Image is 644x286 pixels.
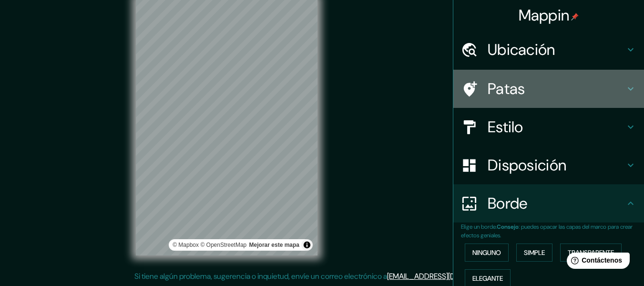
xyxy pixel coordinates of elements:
font: © OpenStreetMap [200,242,246,248]
div: Patas [453,70,644,108]
a: [EMAIL_ADDRESS][DOMAIN_NAME] [387,271,505,281]
button: Ninguno [465,244,509,262]
font: Mappin [519,5,570,25]
font: Disposición [488,155,566,175]
div: Borde [453,184,644,222]
div: Disposición [453,146,644,184]
font: Estilo [488,117,523,137]
font: Ninguno [472,248,501,257]
font: © Mapbox [173,242,199,248]
font: Elegante [472,274,503,283]
iframe: Lanzador de widgets de ayuda [559,249,634,275]
font: Consejo [497,223,519,231]
font: Patas [488,79,525,99]
font: Simple [524,248,545,257]
a: Mapa de OpenStreet [200,242,246,248]
div: Estilo [453,108,644,146]
div: Ubicación [453,31,644,69]
button: Activar o desactivar atribución [301,239,313,251]
a: Mapbox [173,242,199,248]
img: pin-icon.png [571,13,579,21]
font: : puedes opacar las capas del marco para crear efectos geniales. [461,223,633,239]
button: Transparente [560,244,622,262]
button: Simple [516,244,552,262]
font: Borde [488,193,528,213]
a: Map feedback [249,242,299,248]
font: Mejorar este mapa [249,242,299,248]
font: Si tiene algún problema, sugerencia o inquietud, envíe un correo electrónico a [134,271,387,281]
font: Ubicación [488,40,555,60]
font: Elige un borde. [461,223,497,231]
